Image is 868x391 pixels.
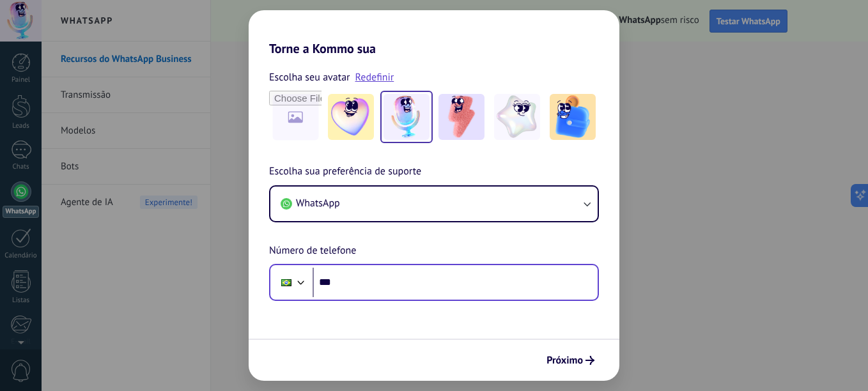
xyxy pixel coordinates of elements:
span: Próximo [546,356,583,365]
img: -2.jpeg [384,94,430,140]
button: Próximo [541,349,600,371]
button: WhatsApp [270,187,598,221]
span: WhatsApp [296,197,340,210]
span: Escolha sua preferência de suporte [269,164,421,180]
a: Redefinir [355,71,394,84]
div: Brazil: + 55 [274,269,298,296]
img: -4.jpeg [494,94,540,140]
span: Número de telefone [269,243,356,259]
img: -3.jpeg [438,94,484,140]
img: -5.jpeg [550,94,596,140]
h2: Torne a Kommo sua [249,10,619,56]
img: -1.jpeg [328,94,374,140]
span: Escolha seu avatar [269,69,350,86]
